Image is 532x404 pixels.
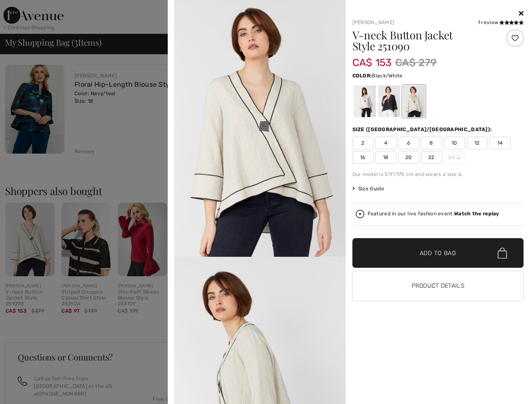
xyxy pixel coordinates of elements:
span: 4 [375,137,396,149]
img: Watch the replay [356,210,364,218]
span: 16 [352,151,374,164]
span: Add to Bag [420,249,456,258]
span: Black/White [372,73,402,79]
img: Bag.svg [498,247,507,258]
span: 8 [421,137,442,149]
span: Size Guide [352,185,384,192]
span: 10 [444,137,465,149]
strong: Watch the replay [454,211,499,217]
div: White/Black [353,85,375,117]
div: Moonstone/black [402,85,424,117]
button: Add to Bag [352,238,524,268]
div: Black/White [378,85,400,117]
span: Chat [20,6,37,14]
span: 20 [398,151,419,164]
h1: V-neck Button Jacket Style 251090 [352,30,495,52]
div: Size ([GEOGRAPHIC_DATA]/[GEOGRAPHIC_DATA]): [352,126,494,133]
span: 12 [467,137,488,149]
span: Color: [352,73,372,79]
a: [PERSON_NAME] [352,19,395,25]
div: Our model is 5'9"/175 cm and wears a size 6. [352,170,524,178]
span: 6 [398,137,419,149]
span: CA$ 153 [352,48,392,69]
span: 18 [375,151,396,164]
span: 2 [352,137,374,149]
div: Featured in our live fashion event. [368,211,499,217]
span: 24 [444,151,465,164]
span: CA$ 279 [395,55,437,70]
div: 1 review [478,19,524,26]
button: Product Details [352,271,524,301]
span: 22 [421,151,442,164]
span: 14 [490,137,511,149]
img: ring-m.svg [456,155,460,159]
